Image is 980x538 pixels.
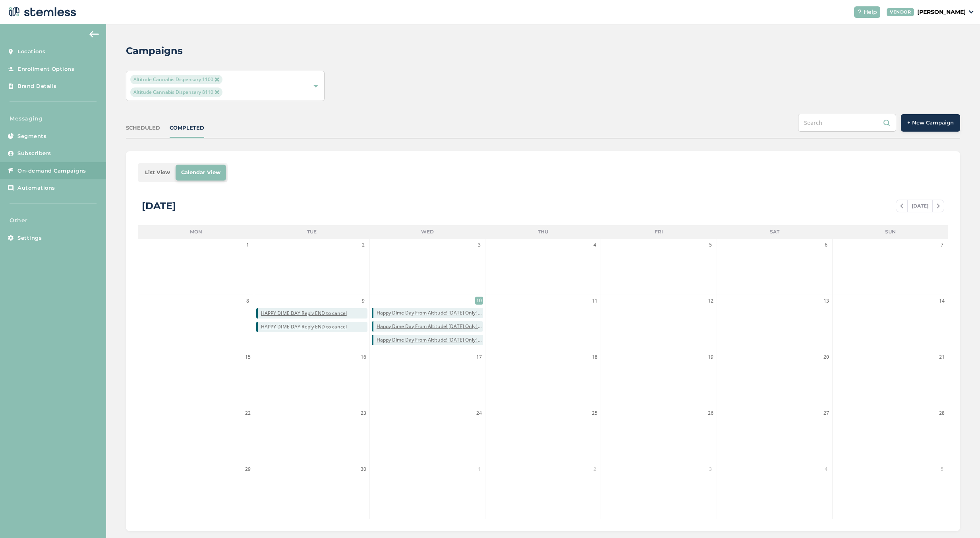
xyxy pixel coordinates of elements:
[215,78,219,82] img: icon-close-accent-8a337256.svg
[707,353,715,361] span: 19
[244,297,252,305] span: 8
[17,184,55,192] span: Automations
[822,409,830,417] span: 27
[601,225,717,239] li: Fri
[261,310,367,317] span: HAPPY DIME DAY Reply END to cancel
[938,297,946,305] span: 14
[215,90,219,94] img: icon-close-accent-8a337256.svg
[244,409,252,417] span: 22
[377,336,483,344] span: Happy Dime Day From Altitude! [DATE] Only! Click the link below to see details! Reply END to cancel
[176,165,226,181] li: Calendar View
[475,465,483,473] span: 1
[907,200,933,212] span: [DATE]
[261,323,367,330] span: HAPPY DIME DAY Reply END to cancel
[798,114,896,132] input: Search
[377,309,483,317] span: Happy Dime Day From Altitude! [DATE] Only! Click the link below to see details! Reply END to cancel
[938,353,946,361] span: 21
[130,87,222,97] span: Altitude Cannabis Dispensary 8110
[938,241,946,249] span: 7
[89,31,99,37] img: icon-arrow-back-accent-c549486e.svg
[969,10,974,14] img: icon_down-arrow-small-66adaf34.svg
[938,409,946,417] span: 28
[707,297,715,305] span: 12
[707,241,715,249] span: 5
[822,297,830,305] span: 13
[822,241,830,249] span: 6
[17,167,86,175] span: On-demand Campaigns
[17,234,42,242] span: Settings
[142,199,176,213] div: [DATE]
[138,225,253,239] li: Mon
[130,75,222,84] span: Altitude Cannabis Dispensary 1100
[244,465,252,473] span: 29
[591,241,599,249] span: 4
[864,8,877,16] span: Help
[591,465,599,473] span: 2
[17,65,74,73] span: Enrollment Options
[475,409,483,417] span: 24
[17,132,46,140] span: Segments
[822,353,830,361] span: 20
[17,150,51,157] span: Subscribers
[254,225,369,239] li: Tue
[822,465,830,473] span: 4
[360,353,367,361] span: 16
[244,353,252,361] span: 15
[591,353,599,361] span: 18
[377,323,483,330] span: Happy Dime Day From Altitude! [DATE] Only! Click the link below to see details! Reply END to cancel
[900,204,903,208] img: icon-chevron-left-b8c47ebb.svg
[707,465,715,473] span: 3
[901,114,960,132] button: + New Campaign
[591,409,599,417] span: 25
[244,241,252,249] span: 1
[717,225,832,239] li: Sat
[937,204,940,208] img: icon-chevron-right-bae969c5.svg
[360,409,367,417] span: 23
[917,8,966,16] p: [PERSON_NAME]
[907,119,954,127] span: + New Campaign
[857,10,862,14] img: icon-help-white-03924b79.svg
[6,4,76,20] img: logo-dark-0685b13c.svg
[475,297,483,305] span: 10
[833,225,948,239] li: Sun
[139,165,176,181] li: List View
[360,465,367,473] span: 30
[938,465,946,473] span: 5
[475,353,483,361] span: 17
[887,8,914,16] div: VENDOR
[707,409,715,417] span: 26
[591,297,599,305] span: 11
[475,241,483,249] span: 3
[126,44,183,58] h2: Campaigns
[126,124,160,132] div: SCHEDULED
[17,48,46,56] span: Locations
[485,225,601,239] li: Thu
[17,82,57,90] span: Brand Details
[360,241,367,249] span: 2
[940,500,980,538] iframe: Chat Widget
[369,225,485,239] li: Wed
[360,297,367,305] span: 9
[170,124,204,132] div: COMPLETED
